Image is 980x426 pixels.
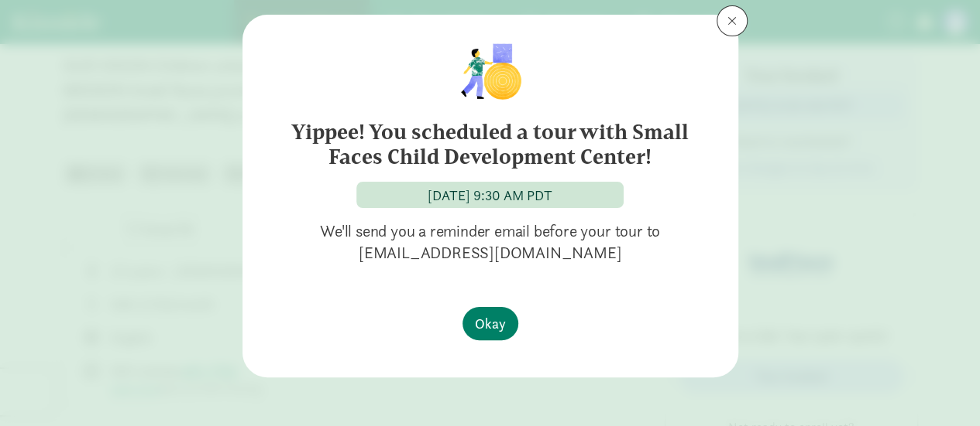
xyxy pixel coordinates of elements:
img: illustration-child1.png [451,39,528,101]
span: Okay [475,313,506,334]
p: We'll send you a reminder email before your tour to [EMAIL_ADDRESS][DOMAIN_NAME] [267,220,714,264]
button: Okay [462,307,518,340]
h6: Yippee! You scheduled a tour with Small Faces Child Development Center! [273,120,707,169]
div: [DATE] 9:30 AM PDT [428,185,552,206]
